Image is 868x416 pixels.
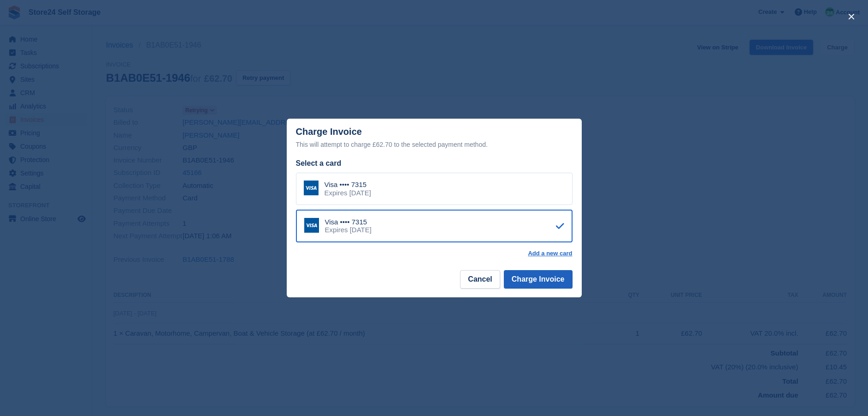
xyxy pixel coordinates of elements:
[296,139,573,150] div: This will attempt to charge £62.70 to the selected payment method.
[325,181,371,189] div: Visa •••• 7315
[304,218,319,233] img: Visa Logo
[325,218,372,226] div: Visa •••• 7315
[844,9,859,24] button: close
[296,158,573,169] div: Select a card
[460,270,500,289] button: Cancel
[325,226,372,234] div: Expires [DATE]
[296,127,573,150] div: Charge Invoice
[504,270,573,289] button: Charge Invoice
[304,181,319,195] img: Visa Logo
[528,250,572,257] a: Add a new card
[325,189,371,197] div: Expires [DATE]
